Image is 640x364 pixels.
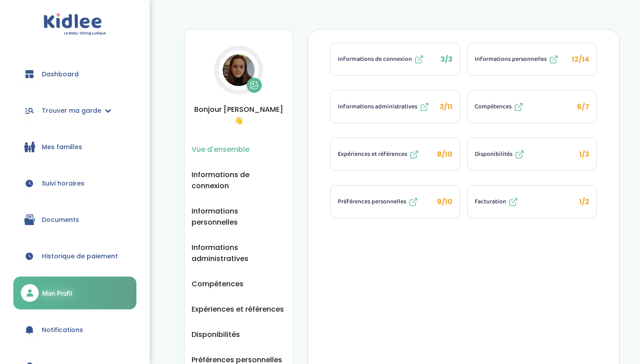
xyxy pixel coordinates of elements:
span: Préférences personnelles [338,197,406,206]
img: logo.svg [44,13,106,36]
span: Notifications [42,325,83,335]
button: Informations administratives 3/11 [331,91,460,123]
li: 3/3 [330,43,460,76]
span: Informations de connexion [338,55,412,64]
a: Suivi horaires [13,167,136,199]
span: Documents [42,215,79,225]
button: Informations administratives [192,242,286,264]
a: Mon Profil [13,277,136,309]
li: 9/10 [330,185,460,218]
span: Mon Profil [42,289,72,298]
span: Trouver ma garde [42,106,101,115]
span: Facturation [475,197,506,206]
a: Notifications [13,314,136,346]
span: Bonjour [PERSON_NAME] 👋 [192,104,286,126]
button: Disponibilités [192,329,240,340]
span: 8/10 [437,149,452,159]
button: Expériences et références [192,304,284,315]
a: Documents [13,204,136,236]
span: Dashboard [42,70,79,79]
span: 6/7 [577,102,589,112]
button: Préférences personnelles 9/10 [331,186,460,218]
span: Suivi horaires [42,179,84,188]
button: Vue d'ensemble [192,144,249,155]
button: Informations de connexion 3/3 [331,43,460,75]
li: 6/7 [467,90,597,123]
a: Trouver ma garde [13,95,136,127]
span: Informations personnelles [475,55,547,64]
span: 9/10 [437,197,452,207]
button: Expériences et références 8/10 [331,138,460,170]
li: 8/10 [330,138,460,171]
span: Informations administratives [338,102,417,111]
span: 1/3 [579,149,589,159]
span: Expériences et références [338,150,407,159]
button: Informations personnelles [192,206,286,228]
span: Historique de paiement [42,252,118,261]
li: 12/14 [467,43,597,76]
img: Avatar [223,54,255,86]
span: 3/3 [440,54,452,64]
span: Compétences [475,102,512,111]
span: 12/14 [572,54,589,64]
li: 1/2 [467,185,597,218]
button: Compétences 6/7 [468,91,596,123]
a: Historique de paiement [13,240,136,272]
span: Disponibilités [475,150,512,159]
a: Dashboard [13,58,136,90]
button: Informations de connexion [192,169,286,191]
span: 1/2 [579,197,589,207]
button: Disponibilités 1/3 [468,138,596,170]
li: 3/11 [330,90,460,123]
button: Compétences [192,278,244,289]
li: 1/3 [467,138,597,171]
button: Informations personnelles 12/14 [468,43,596,75]
span: 3/11 [440,102,452,112]
button: Facturation 1/2 [468,186,596,218]
span: Mes familles [42,142,82,152]
a: Mes familles [13,131,136,163]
